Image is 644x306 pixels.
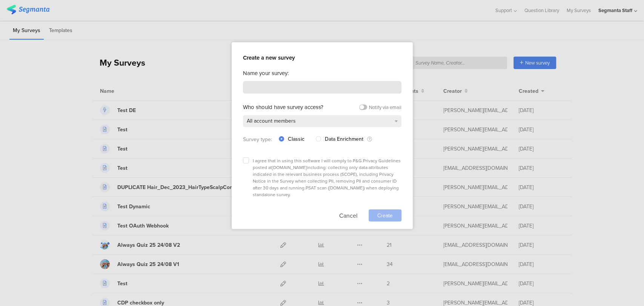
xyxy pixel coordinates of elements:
div: Notify via email [369,104,401,111]
div: Create a new survey [243,54,401,62]
a: [DOMAIN_NAME] [272,164,307,171]
div: Who should have survey access? [243,103,323,111]
div: Name your survey: [243,69,401,77]
span: Survey type: [243,135,272,143]
button: Cancel [339,209,358,221]
span: Data Enrichment [325,135,363,143]
a: [DOMAIN_NAME] [329,185,364,191]
span: I agree that in using this software I will comply to P&G Privacy Guidelines posted at including: ... [253,157,401,198]
span: Classic [284,137,304,142]
span: All account members [247,117,296,125]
